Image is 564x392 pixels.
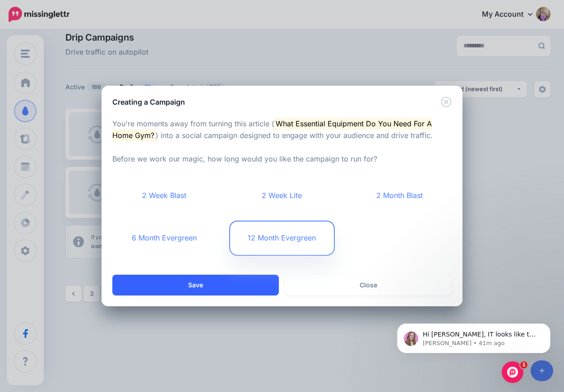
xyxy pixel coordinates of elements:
[347,179,452,212] a: 2 Month Blast
[112,97,185,107] h5: Creating a Campaign
[441,97,452,108] button: Close
[520,361,527,369] span: 1
[112,221,217,255] a: 6 Month Evergreen
[384,304,564,368] iframe: Intercom notifications message
[112,275,279,295] button: Save
[502,361,523,383] iframe: Intercom live chat
[230,179,334,212] a: 2 Week Lite
[285,275,452,295] a: Close
[230,221,334,255] a: 12 Month Evergreen
[112,179,217,212] a: 2 Week Blast
[112,118,432,141] mark: What Essential Equipment Do You Need For A Home Gym?
[112,118,452,165] p: You're moments away from turning this article ( ) into a social campaign designed to engage with ...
